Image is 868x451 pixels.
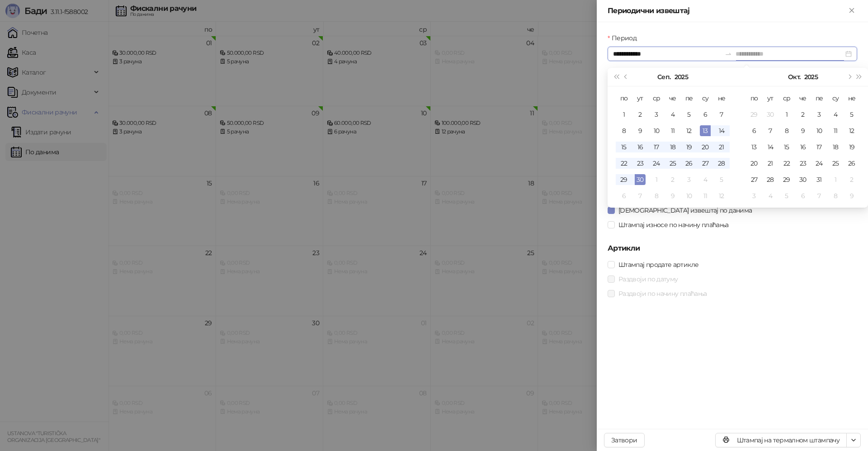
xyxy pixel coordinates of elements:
div: 18 [830,142,841,152]
button: Затвори [604,433,645,447]
div: 19 [684,142,694,152]
td: 2025-10-31 [811,171,827,188]
span: Штампај продате артикле [615,260,702,270]
div: 19 [846,142,857,152]
td: 2025-10-18 [827,139,844,155]
td: 2025-11-02 [844,171,860,188]
div: 27 [700,158,711,169]
td: 2025-11-03 [746,188,762,204]
td: 2025-11-04 [762,188,778,204]
div: 6 [749,125,759,136]
div: 14 [765,142,776,152]
td: 2025-09-29 [616,171,632,188]
td: 2025-11-06 [795,188,811,204]
span: [DEMOGRAPHIC_DATA] извештај по данима [615,205,755,215]
button: Штампај на термалном штампачу [715,433,847,447]
td: 2025-09-12 [681,123,697,139]
td: 2025-10-09 [795,123,811,139]
div: 2 [635,109,646,120]
td: 2025-09-04 [665,106,681,123]
div: 1 [830,174,841,185]
div: 1 [781,109,792,120]
td: 2025-09-16 [632,139,648,155]
th: су [827,90,844,106]
div: 21 [765,158,776,169]
span: Раздвоји по датуму [615,274,681,284]
button: Изабери месец [657,68,670,86]
td: 2025-10-16 [795,139,811,155]
td: 2025-10-04 [827,106,844,123]
td: 2025-11-09 [844,188,860,204]
div: 5 [684,109,694,120]
td: 2025-09-05 [681,106,697,123]
div: 26 [846,158,857,169]
div: 25 [830,158,841,169]
td: 2025-09-07 [713,106,730,123]
div: 9 [635,125,646,136]
td: 2025-09-22 [616,155,632,171]
td: 2025-10-03 [811,106,827,123]
div: Периодични извештај [608,5,846,16]
div: 20 [700,142,711,152]
td: 2025-10-23 [795,155,811,171]
div: 12 [716,190,727,201]
div: 11 [700,190,711,201]
button: Close [846,5,857,16]
div: 7 [765,125,776,136]
div: 30 [765,109,776,120]
td: 2025-09-02 [632,106,648,123]
td: 2025-10-22 [778,155,795,171]
th: по [616,90,632,106]
th: ср [648,90,665,106]
div: 1 [618,109,629,120]
td: 2025-10-07 [762,123,778,139]
div: 21 [716,142,727,152]
td: 2025-09-13 [697,123,713,139]
td: 2025-10-10 [681,188,697,204]
th: су [697,90,713,106]
td: 2025-09-26 [681,155,697,171]
div: 10 [651,125,662,136]
td: 2025-10-07 [632,188,648,204]
td: 2025-09-08 [616,123,632,139]
div: 9 [846,190,857,201]
div: 30 [635,174,646,185]
td: 2025-10-26 [844,155,860,171]
div: 18 [667,142,678,152]
td: 2025-10-01 [778,106,795,123]
td: 2025-09-14 [713,123,730,139]
div: 2 [846,174,857,185]
th: ут [762,90,778,106]
div: 27 [749,174,759,185]
td: 2025-10-12 [844,123,860,139]
div: 2 [667,174,678,185]
div: 11 [830,125,841,136]
div: 22 [781,158,792,169]
td: 2025-09-21 [713,139,730,155]
span: to [725,50,732,57]
div: 2 [797,109,808,120]
td: 2025-10-02 [795,106,811,123]
td: 2025-09-09 [632,123,648,139]
div: 8 [830,190,841,201]
div: 6 [618,190,629,201]
td: 2025-10-14 [762,139,778,155]
span: Раздвоји по начину плаћања [615,289,710,299]
th: пе [681,90,697,106]
div: 5 [716,174,727,185]
div: 29 [781,174,792,185]
td: 2025-10-03 [681,171,697,188]
td: 2025-10-05 [713,171,730,188]
td: 2025-10-05 [844,106,860,123]
div: 7 [814,190,825,201]
th: че [665,90,681,106]
td: 2025-10-06 [616,188,632,204]
div: 30 [797,174,808,185]
div: 12 [846,125,857,136]
div: 29 [749,109,759,120]
td: 2025-09-25 [665,155,681,171]
div: 8 [781,125,792,136]
button: Изабери месец [788,68,800,86]
td: 2025-11-01 [827,171,844,188]
td: 2025-10-08 [778,123,795,139]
